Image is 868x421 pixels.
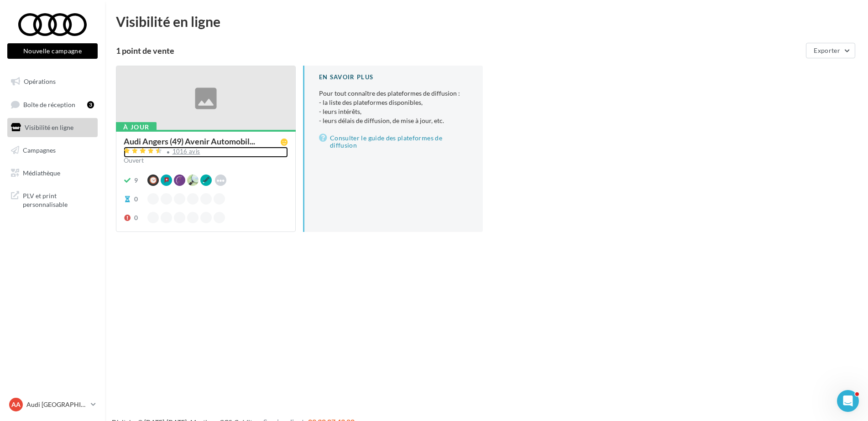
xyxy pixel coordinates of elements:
p: Pour tout connaître des plateformes de diffusion : [319,89,468,125]
div: 0 [134,195,138,204]
span: Visibilité en ligne [25,123,73,131]
span: Campagnes [23,146,56,154]
a: PLV et print personnalisable [5,186,99,213]
a: AA Audi [GEOGRAPHIC_DATA] [7,396,98,413]
span: Opérations [24,77,56,85]
div: À jour [116,122,157,132]
iframe: Intercom live chat [837,390,859,412]
span: Exporter [814,46,840,54]
a: Consulter le guide des plateformes de diffusion [319,133,468,151]
span: Médiathèque [23,169,60,176]
a: Visibilité en ligne [5,118,99,137]
a: 1016 avis [124,147,288,158]
a: Opérations [5,72,99,91]
div: 0 [134,213,138,222]
div: En savoir plus [319,73,468,82]
span: AA [11,400,21,409]
button: Nouvelle campagne [7,43,98,59]
li: - leurs délais de diffusion, de mise à jour, etc. [319,116,468,125]
div: Visibilité en ligne [116,15,857,28]
li: - la liste des plateformes disponibles, [319,98,468,107]
a: Boîte de réception3 [5,95,99,114]
span: PLV et print personnalisable [23,190,94,209]
a: Médiathèque [5,164,99,183]
span: Boîte de réception [23,100,75,108]
button: Exporter [806,43,855,58]
div: 1 point de vente [116,46,802,55]
span: Audi Angers (49) Avenir Automobil... [124,137,255,145]
div: 3 [87,101,94,108]
div: 9 [134,176,138,185]
p: Audi [GEOGRAPHIC_DATA] [26,400,87,409]
div: 1016 avis [173,149,200,154]
a: Campagnes [5,141,99,160]
li: - leurs intérêts, [319,107,468,116]
span: Ouvert [124,156,144,164]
